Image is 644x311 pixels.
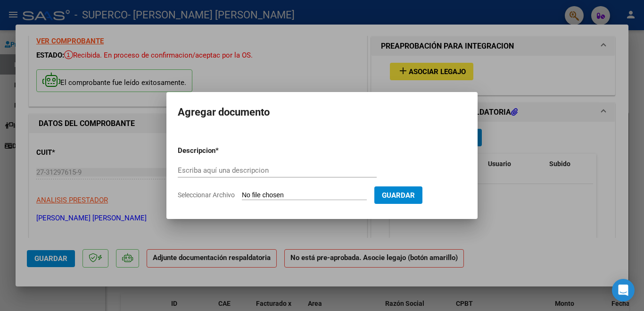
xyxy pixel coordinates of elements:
h2: Agregar documento [178,103,466,121]
button: Guardar [374,186,422,204]
p: Descripcion [178,145,264,156]
div: Open Intercom Messenger [612,279,635,302]
span: Seleccionar Archivo [178,191,235,199]
span: Guardar [382,191,415,200]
